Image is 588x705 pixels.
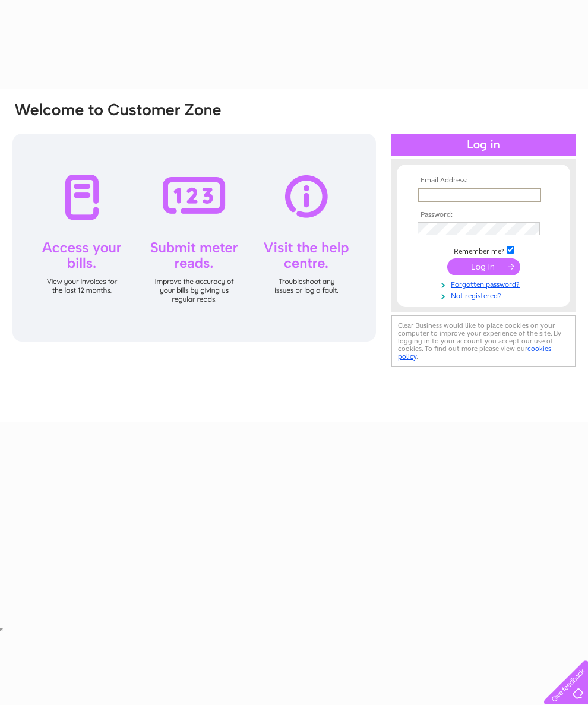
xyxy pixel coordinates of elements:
div: Clear Business would like to place cookies on your computer to improve your experience of the sit... [391,315,576,367]
td: Remember me? [415,244,552,256]
a: Not registered? [418,289,552,301]
th: Email Address: [415,176,552,185]
th: Password: [415,211,552,219]
input: Submit [447,258,520,275]
a: cookies policy [398,344,551,361]
a: Forgotten password? [418,278,552,289]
